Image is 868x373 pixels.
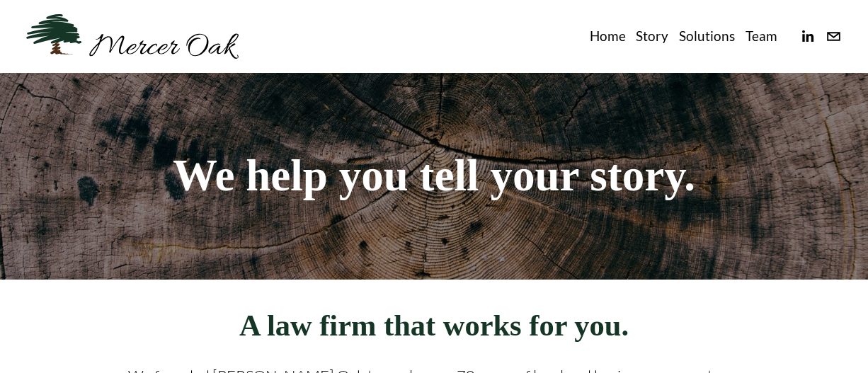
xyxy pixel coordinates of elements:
a: Solutions [679,25,735,47]
a: Home [590,25,626,47]
h2: A law firm that works for you. [128,309,740,342]
a: Story [636,25,668,47]
a: Team [746,25,777,47]
h1: We help you tell your story. [128,152,740,199]
a: info@merceroaklaw.com [826,28,842,45]
a: linkedin-unauth [799,28,816,45]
